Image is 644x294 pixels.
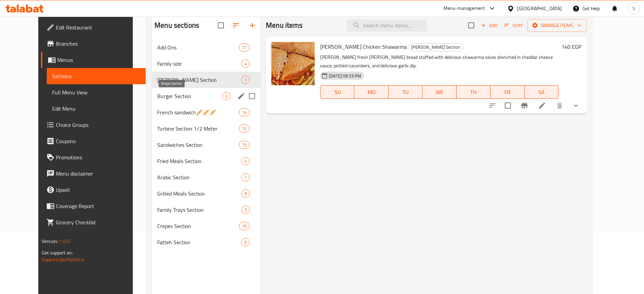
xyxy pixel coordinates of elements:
button: Add [478,20,500,31]
a: Sections [47,68,146,84]
h6: 140 EGP [561,42,581,51]
button: edit [236,91,246,101]
span: [DATE] 09:53 PM [326,73,364,79]
span: 1.0.0 [59,237,70,246]
a: Promotions [41,149,146,165]
a: Grocery Checklist [41,214,146,230]
a: Coverage Report [41,198,146,214]
span: Select section [464,18,478,32]
span: Edit Restaurant [56,23,140,31]
a: Full Menu View [47,84,146,100]
svg: Show Choices [572,101,580,110]
div: items [241,189,250,198]
span: Select to update [501,98,515,113]
span: French sandwich🥖🥖🥖 [157,108,239,116]
button: TU [389,85,422,99]
a: Coupons [41,133,146,149]
span: Sort [504,22,523,29]
p: [PERSON_NAME] fresh [PERSON_NAME] bread stuffed with delicious shawarma slices drenched in chedda... [320,53,559,70]
span: Burger Section [157,92,222,100]
div: Family Trays Section3 [152,202,261,218]
div: French sandwich🥖🥖🥖14 [152,104,261,120]
span: 4 [242,158,249,164]
div: Burger Section2edit [152,88,261,104]
button: FR [491,85,524,99]
span: SA [527,87,556,97]
div: Turbine Section 1/2 Meter12 [152,120,261,137]
img: Maria Chicken Shawarma [271,42,315,85]
div: [PERSON_NAME] Section1 [152,72,261,88]
a: Choice Groups [41,117,146,133]
div: Sandwiches Section13 [152,137,261,153]
div: Maria Section [408,43,463,51]
span: 7 [242,174,249,181]
span: [PERSON_NAME] Section [409,43,463,51]
span: Get support on: [42,248,73,257]
span: [PERSON_NAME] Chicken Shawarma [320,42,407,52]
div: Add Ons17 [152,39,261,55]
div: items [241,173,250,181]
div: items [239,222,250,230]
nav: Menu sections [152,37,261,253]
a: Menu disclaimer [41,165,146,182]
span: Version: [42,237,58,246]
a: Edit Restaurant [41,19,146,36]
span: Menu disclaimer [56,169,140,178]
span: Fatteh Section [157,238,241,246]
span: 13 [239,142,249,148]
a: Menus [41,52,146,68]
div: Sandwiches Section [157,141,239,149]
button: SA [525,85,559,99]
div: Add Ons [157,43,239,51]
div: Maria Section [157,76,241,84]
span: Family Trays Section [157,206,241,214]
h2: Menu sections [154,20,199,30]
a: Branches [41,36,146,52]
div: Menu-management [443,4,485,13]
span: Choice Groups [56,121,140,129]
span: Menus [57,56,140,64]
span: Grocery Checklist [56,218,140,226]
span: Arabic Section [157,173,241,181]
div: items [241,206,250,214]
span: Fried Meals Section [157,157,241,165]
span: Turbine Section 1/2 Meter [157,125,239,133]
div: items [239,108,250,116]
span: TH [459,87,488,97]
span: Crepes Section [157,222,239,230]
div: items [239,141,250,149]
div: Family size4 [152,55,261,72]
a: Support.OpsPlatform [42,255,85,264]
button: Branch-specific-item [516,97,533,114]
span: Family size [157,60,241,68]
span: SU [323,87,352,97]
button: delete [552,97,568,114]
div: items [241,157,250,165]
input: search [347,20,427,31]
span: Edit Menu [52,105,140,113]
span: Sort items [500,20,527,31]
span: Full Menu View [52,88,140,96]
button: WE [422,85,456,99]
span: 12 [239,126,249,132]
button: show more [568,97,584,114]
h2: Menu items [266,20,303,30]
div: items [239,43,250,51]
span: Add [480,22,498,29]
span: S [632,5,635,12]
span: Coverage Report [56,202,140,210]
span: 10 [239,223,249,229]
span: 9 [242,190,249,197]
div: items [241,76,250,84]
div: Grilled Meals Section9 [152,185,261,202]
span: 3 [242,207,249,213]
span: TU [391,87,420,97]
button: MO [354,85,388,99]
span: Grilled Meals Section [157,189,241,198]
